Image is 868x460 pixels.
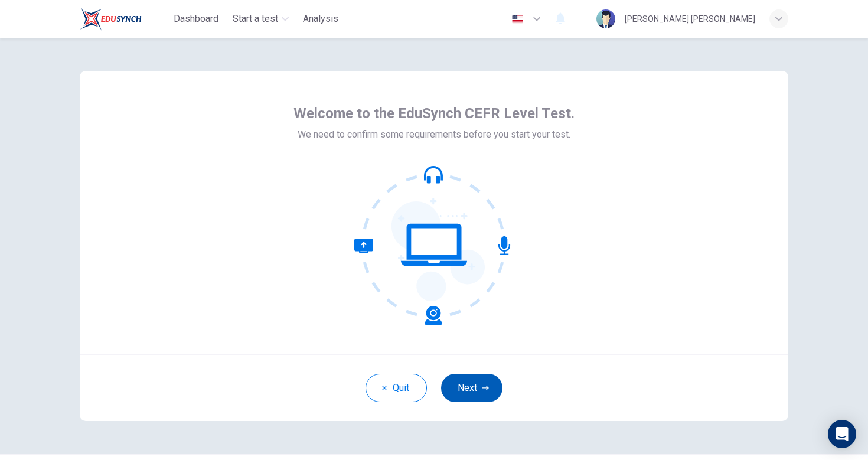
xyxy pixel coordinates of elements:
[596,9,615,28] img: Profile picture
[233,12,278,26] span: Start a test
[828,420,856,448] div: Open Intercom Messenger
[625,12,755,26] div: [PERSON_NAME] [PERSON_NAME]
[298,128,570,142] span: We need to confirm some requirements before you start your test.
[174,12,218,26] span: Dashboard
[441,374,502,402] button: Next
[293,104,575,123] span: Welcome to the EduSynch CEFR Level Test.
[228,8,293,30] button: Start a test
[298,8,343,30] div: You need a license to access this content
[80,7,169,31] a: EduSynch logo
[169,8,223,30] button: Dashboard
[298,8,343,30] button: Analysis
[303,12,338,26] span: Analysis
[366,374,427,402] button: Quit
[80,7,142,31] img: EduSynch logo
[510,15,525,24] img: en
